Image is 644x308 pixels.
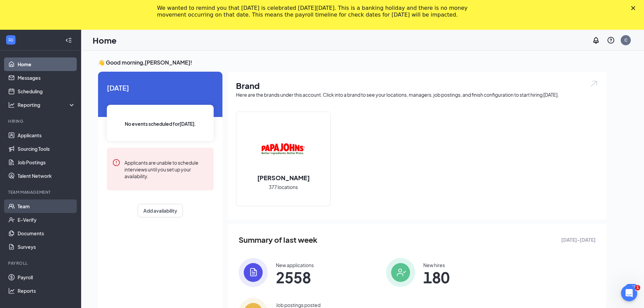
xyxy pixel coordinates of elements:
span: [DATE] - [DATE] [561,236,596,243]
a: Talent Network [18,169,75,183]
svg: QuestionInfo [607,36,615,44]
h2: [PERSON_NAME] [251,173,316,182]
span: Summary of last week [239,234,317,246]
img: icon [239,258,268,287]
div: Hiring [8,118,74,124]
h3: 👋 Good morning, [PERSON_NAME] ! [98,59,606,66]
span: 377 locations [269,183,298,191]
h1: Home [93,34,117,46]
a: Documents [18,227,75,240]
a: Applicants [18,128,75,142]
a: Messages [18,71,75,85]
div: Team Management [8,189,74,195]
svg: Notifications [592,36,600,44]
span: [DATE] [107,82,214,93]
a: Team [18,199,75,213]
span: No events scheduled for [DATE] . [125,120,196,127]
div: Here are the brands under this account. Click into a brand to see your locations, managers, job p... [236,91,598,98]
a: Home [18,57,75,71]
div: Reporting [18,101,76,108]
img: open.6027fd2a22e1237b5b06.svg [590,80,598,88]
iframe: Intercom live chat [621,285,637,301]
div: 1202 [626,284,637,290]
a: E-Verify [18,213,75,227]
span: 180 [423,271,450,283]
img: Papa Johns [262,127,305,171]
a: Sourcing Tools [18,142,75,156]
svg: Collapse [65,37,72,44]
a: Payroll [18,270,75,284]
div: New applications [276,262,314,268]
div: C [624,37,627,43]
span: 1 [635,285,640,290]
a: Scheduling [18,85,75,98]
img: icon [386,258,415,287]
a: Surveys [18,240,75,254]
span: 2558 [276,271,314,283]
div: New hires [423,262,450,268]
div: Applicants are unable to schedule interviews until you set up your availability. [124,159,208,180]
svg: Analysis [8,101,15,108]
div: Payroll [8,260,74,266]
a: Reports [18,284,75,298]
button: Add availability [138,204,183,217]
svg: Error [112,159,120,167]
svg: WorkstreamLogo [7,37,14,43]
a: Job Postings [18,156,75,169]
div: We wanted to remind you that [DATE] is celebrated [DATE][DATE]. This is a banking holiday and the... [157,5,476,18]
div: Close [631,6,638,10]
h1: Brand [236,80,598,91]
